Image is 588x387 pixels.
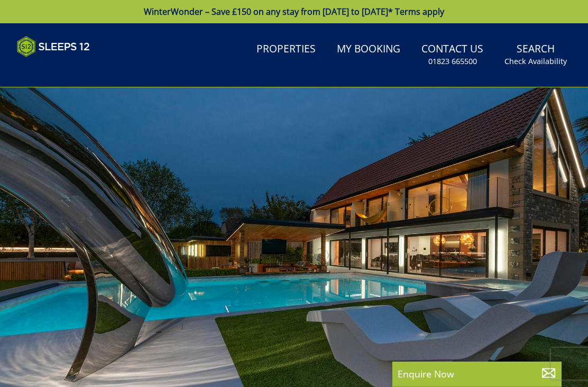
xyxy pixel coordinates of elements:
a: SearchCheck Availability [500,38,571,72]
a: My Booking [333,38,405,61]
a: Contact Us01823 665500 [417,38,488,72]
img: Sleeps 12 [17,36,90,57]
p: Enquire Now [398,367,556,381]
small: Check Availability [504,56,567,67]
small: 01823 665500 [428,56,477,67]
a: Properties [252,38,320,61]
iframe: Customer reviews powered by Trustpilot [12,64,123,73]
